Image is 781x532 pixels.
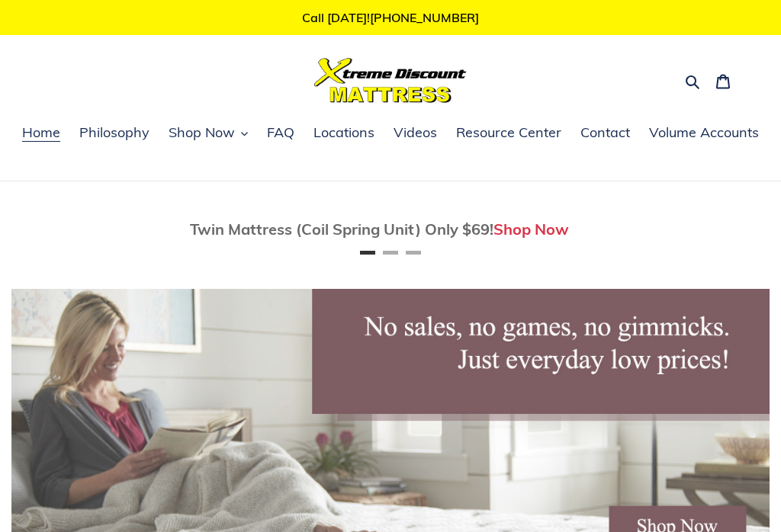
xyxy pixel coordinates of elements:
[259,122,302,145] a: FAQ
[386,122,445,145] a: Videos
[641,122,767,145] a: Volume Accounts
[313,123,374,142] span: Locations
[394,123,437,142] span: Videos
[190,220,493,239] span: Twin Mattress (Coil Spring Unit) Only $69!
[22,123,60,142] span: Home
[649,123,759,142] span: Volume Accounts
[493,220,569,239] a: Shop Now
[573,122,638,145] a: Contact
[314,58,467,103] img: Xtreme Discount Mattress
[72,122,157,145] a: Philosophy
[448,122,569,145] a: Resource Center
[383,251,398,255] button: Page 2
[360,251,375,255] button: Page 1
[79,123,149,142] span: Philosophy
[161,122,256,145] button: Shop Now
[306,122,382,145] a: Locations
[406,251,421,255] button: Page 3
[456,123,561,142] span: Resource Center
[267,123,294,142] span: FAQ
[14,122,68,145] a: Home
[370,10,479,25] a: [PHONE_NUMBER]
[169,123,235,142] span: Shop Now
[580,123,630,142] span: Contact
